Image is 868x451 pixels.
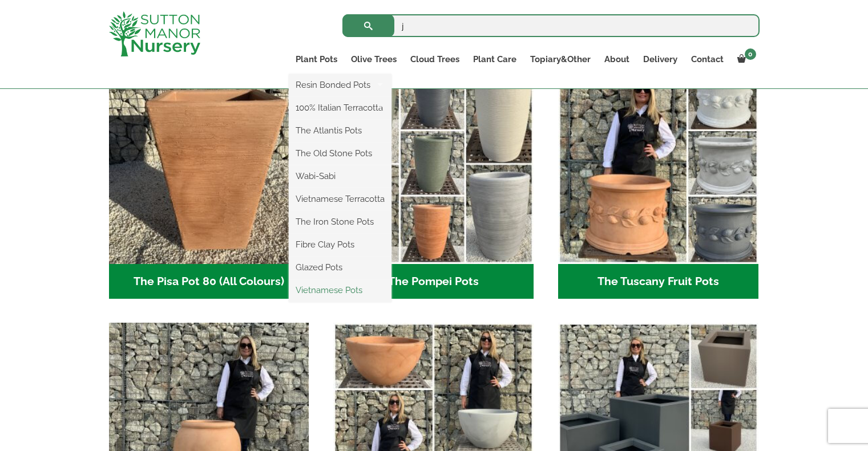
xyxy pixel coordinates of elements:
[109,64,309,264] img: The Pisa Pot 80 (All Colours)
[333,264,534,299] h2: The Pompei Pots
[684,51,730,67] a: Contact
[636,51,684,67] a: Delivery
[745,48,756,60] span: 0
[289,99,391,116] a: 100% Italian Terracotta
[289,236,391,253] a: Fibre Clay Pots
[558,64,758,299] a: Visit product category The Tuscany Fruit Pots
[558,64,758,264] img: The Tuscany Fruit Pots
[289,122,391,139] a: The Atlantis Pots
[109,64,309,299] a: Visit product category The Pisa Pot 80 (All Colours)
[466,51,523,67] a: Plant Care
[403,51,466,67] a: Cloud Trees
[289,190,391,208] a: Vietnamese Terracotta
[333,64,534,299] a: Visit product category The Pompei Pots
[289,145,391,162] a: The Old Stone Pots
[109,11,200,56] img: logo
[730,51,760,67] a: 0
[289,259,391,276] a: Glazed Pots
[342,14,760,37] input: Search...
[289,213,391,230] a: The Iron Stone Pots
[289,282,391,299] a: Vietnamese Pots
[523,51,597,67] a: Topiary&Other
[597,51,636,67] a: About
[333,64,534,264] img: The Pompei Pots
[344,51,403,67] a: Olive Trees
[289,51,344,67] a: Plant Pots
[109,264,309,299] h2: The Pisa Pot 80 (All Colours)
[558,264,758,299] h2: The Tuscany Fruit Pots
[289,76,391,94] a: Resin Bonded Pots
[289,168,391,185] a: Wabi-Sabi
